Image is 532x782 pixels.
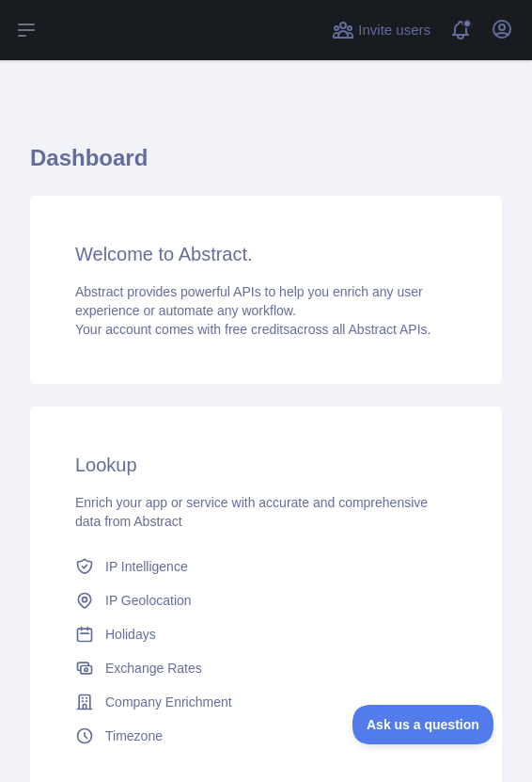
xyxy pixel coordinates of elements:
a: Company Enrichment [68,685,464,719]
iframe: Toggle Customer Support [352,705,494,744]
a: IP Geolocation [68,583,464,617]
a: IP Intelligence [68,550,464,583]
span: IP Geolocation [105,591,192,610]
a: Exchange Rates [68,651,464,685]
span: free credits [225,322,289,337]
span: Holidays [105,625,156,644]
span: Invite users [358,20,430,41]
span: Abstract provides powerful APIs to help you enrich any user experience or automate any workflow. [75,284,423,318]
span: IP Intelligence [105,557,188,576]
button: Invite users [328,15,434,45]
span: Enrich your app or service with accurate and comprehensive data from Abstract [75,495,428,529]
h3: Lookup [75,452,457,478]
a: Holidays [68,617,464,651]
a: Timezone [68,719,464,753]
span: Exchange Rates [105,659,202,678]
h3: Welcome to Abstract. [75,241,457,267]
h1: Dashboard [30,143,502,188]
span: Your account comes with across all Abstract APIs. [75,322,430,337]
span: Timezone [105,726,163,745]
span: Company Enrichment [105,693,232,711]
